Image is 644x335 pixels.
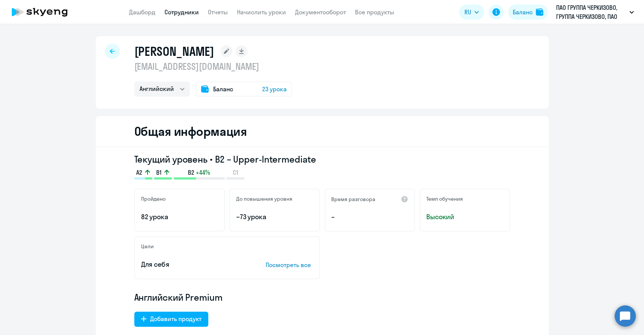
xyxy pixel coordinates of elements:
[262,85,287,94] span: 23 урока
[213,85,233,94] span: Баланс
[266,260,313,269] p: Посмотреть все
[552,3,638,21] button: ПАО ГРУППА ЧЕРКИЗОВО, ГРУППА ЧЕРКИЗОВО, ПАО
[134,153,510,165] h3: Текущий уровень • B2 – Upper-Intermediate
[236,195,292,202] h5: До повышения уровня
[150,314,201,323] div: Добавить продукт
[134,60,292,72] p: [EMAIL_ADDRESS][DOMAIN_NAME]
[513,8,533,17] div: Баланс
[236,212,313,222] p: ~73 урока
[464,8,471,17] span: RU
[129,8,155,16] a: Дашборд
[556,3,626,21] p: ПАО ГРУППА ЧЕРКИЗОВО, ГРУППА ЧЕРКИЗОВО, ПАО
[331,212,408,222] p: –
[188,168,194,177] span: B2
[426,195,463,202] h5: Темп обучения
[237,8,286,16] a: Начислить уроки
[355,8,394,16] a: Все продукты
[134,312,208,327] button: Добавить продукт
[233,168,238,177] span: C1
[141,260,242,269] p: Для себя
[134,291,223,303] span: Английский Premium
[459,5,484,20] button: RU
[426,212,503,222] span: Высокий
[141,212,218,222] p: 82 урока
[295,8,346,16] a: Документооборот
[208,8,228,16] a: Отчеты
[508,5,548,20] button: Балансbalance
[134,124,247,139] h2: Общая информация
[136,168,142,177] span: A2
[141,195,166,202] h5: Пройдено
[536,8,543,16] img: balance
[164,8,199,16] a: Сотрудники
[156,168,161,177] span: B1
[331,196,375,203] h5: Время разговора
[141,243,154,250] h5: Цели
[196,168,210,177] span: +44%
[134,44,214,59] h1: [PERSON_NAME]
